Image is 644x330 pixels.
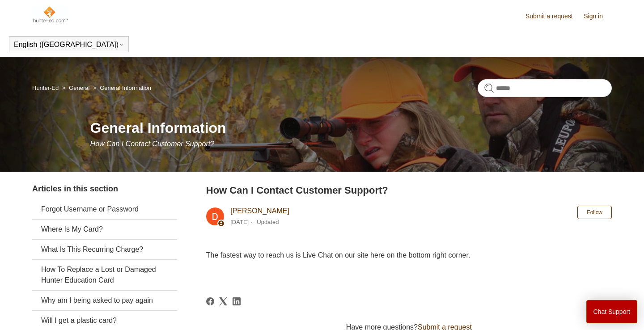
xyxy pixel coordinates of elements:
[233,297,241,305] svg: Share this page on LinkedIn
[60,85,91,91] li: General
[230,219,249,225] time: 04/11/2025, 12:45
[32,240,177,259] a: What Is This Recurring Charge?
[32,184,118,193] span: Articles in this section
[586,300,638,323] button: Chat Support
[206,251,470,259] span: The fastest way to reach us is Live Chat on our site here on the bottom right corner.
[69,85,89,91] a: General
[219,297,227,305] a: X Corp
[32,220,177,239] a: Where Is My Card?
[233,297,241,305] a: LinkedIn
[584,12,612,21] a: Sign in
[257,219,279,225] li: Updated
[100,85,151,91] a: General Information
[14,41,124,49] button: English ([GEOGRAPHIC_DATA])
[32,5,68,23] img: Hunter-Ed Help Center home page
[206,297,214,305] a: Facebook
[90,140,214,148] span: How Can I Contact Customer Support?
[32,260,177,290] a: How To Replace a Lost or Damaged Hunter Education Card
[577,206,612,219] button: Follow Article
[219,297,227,305] svg: Share this page on X Corp
[32,291,177,310] a: Why am I being asked to pay again
[32,199,177,219] a: Forgot Username or Password
[32,85,59,91] a: Hunter-Ed
[32,85,60,91] li: Hunter-Ed
[91,85,151,91] li: General Information
[230,207,289,215] a: [PERSON_NAME]
[206,297,214,305] svg: Share this page on Facebook
[206,183,612,198] h2: How Can I Contact Customer Support?
[90,117,612,139] h1: General Information
[525,12,582,21] a: Submit a request
[478,79,612,97] input: Search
